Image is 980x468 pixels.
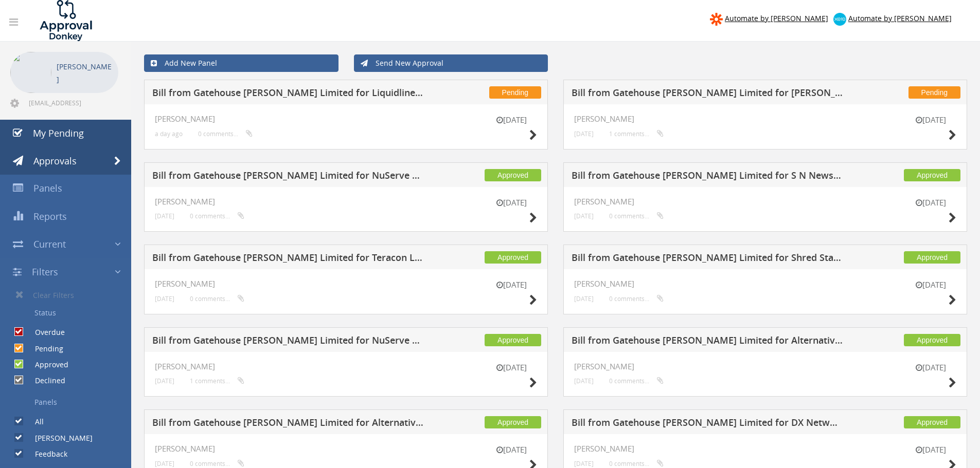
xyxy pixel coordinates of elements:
img: zapier-logomark.png [710,13,723,26]
span: Approved [904,169,960,181]
span: Filters [32,266,58,278]
h5: Bill from Gatehouse [PERSON_NAME] Limited for DX Network Services Ltd [572,418,843,430]
a: Clear Filters [8,286,131,304]
label: All [25,417,44,427]
small: [DATE] [574,212,594,220]
span: Approved [485,169,541,181]
span: Reports [33,210,67,222]
small: [DATE] [486,444,537,455]
a: Send New Approval [354,54,548,72]
small: [DATE] [574,130,594,138]
span: Pending [489,86,541,99]
small: 0 comments... [609,295,664,303]
small: [DATE] [155,460,174,467]
small: 1 comments... [609,130,664,138]
a: Status [8,304,131,322]
span: Approvals [33,155,77,167]
h4: [PERSON_NAME] [574,279,956,288]
span: Approved [904,251,960,264]
small: [DATE] [155,295,174,303]
label: Pending [25,344,63,354]
span: Panels [33,182,62,194]
small: 0 comments... [198,130,253,138]
h5: Bill from Gatehouse [PERSON_NAME] Limited for Liquidline Ltd [152,88,423,101]
small: [DATE] [905,197,956,208]
small: [DATE] [486,362,537,373]
span: My Pending [33,127,84,139]
span: Approved [485,251,541,264]
span: Current [33,238,66,250]
small: [DATE] [486,115,537,125]
h4: [PERSON_NAME] [155,362,537,371]
span: Pending [908,86,960,99]
img: xero-logo.png [833,13,846,26]
small: [DATE] [486,279,537,290]
h4: [PERSON_NAME] [574,444,956,453]
small: [DATE] [905,279,956,290]
span: Approved [904,416,960,428]
span: Approved [904,334,960,346]
h4: [PERSON_NAME] [574,362,956,371]
h5: Bill from Gatehouse [PERSON_NAME] Limited for Alternative Enterprises Ltd [152,418,423,430]
span: Automate by [PERSON_NAME] [725,13,828,23]
small: 0 comments... [609,460,664,467]
label: Overdue [25,327,65,338]
h5: Bill from Gatehouse [PERSON_NAME] Limited for Alternative Enterprises Ltd [572,335,843,348]
small: [DATE] [905,444,956,455]
small: 1 comments... [190,377,244,385]
small: [DATE] [155,212,174,220]
label: [PERSON_NAME] [25,433,93,443]
small: [DATE] [486,197,537,208]
h4: [PERSON_NAME] [155,115,537,123]
small: 0 comments... [190,212,244,220]
span: Approved [485,334,541,346]
small: 0 comments... [609,377,664,385]
small: [DATE] [905,115,956,125]
small: [DATE] [155,377,174,385]
h5: Bill from Gatehouse [PERSON_NAME] Limited for S N News Limited [572,171,843,183]
small: 0 comments... [190,295,244,303]
h4: [PERSON_NAME] [574,115,956,123]
p: [PERSON_NAME] [57,60,113,86]
label: Approved [25,360,68,370]
small: [DATE] [574,377,594,385]
small: a day ago [155,130,183,138]
label: Declined [25,376,65,386]
small: [DATE] [905,362,956,373]
span: Automate by [PERSON_NAME] [848,13,952,23]
small: [DATE] [574,295,594,303]
small: [DATE] [574,460,594,467]
h5: Bill from Gatehouse [PERSON_NAME] Limited for NuServe Ltd [152,335,423,348]
h4: [PERSON_NAME] [155,279,537,288]
a: Panels [8,394,131,411]
h5: Bill from Gatehouse [PERSON_NAME] Limited for Shred Station Limited [572,253,843,266]
small: 0 comments... [609,212,664,220]
h5: Bill from Gatehouse [PERSON_NAME] Limited for NuServe Ltd [152,171,423,183]
span: Approved [485,416,541,428]
h4: [PERSON_NAME] [155,444,537,453]
small: 0 comments... [190,460,244,467]
label: Feedback [25,449,67,459]
a: Add New Panel [144,54,338,72]
span: [EMAIL_ADDRESS][PERSON_NAME][DOMAIN_NAME] [29,99,116,107]
h5: Bill from Gatehouse [PERSON_NAME] Limited for Teracon Ltd [152,253,423,266]
h4: [PERSON_NAME] [574,197,956,206]
h5: Bill from Gatehouse [PERSON_NAME] Limited for [PERSON_NAME] [PERSON_NAME] [572,88,843,101]
h4: [PERSON_NAME] [155,197,537,206]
